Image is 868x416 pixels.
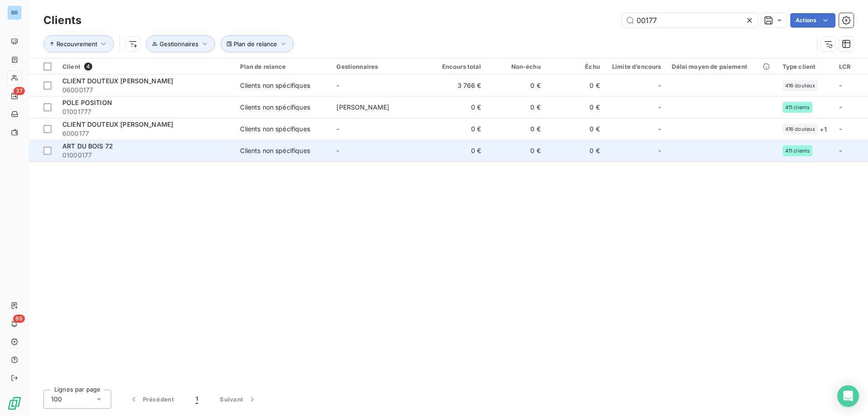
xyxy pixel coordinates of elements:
[221,35,294,53] button: Plan de relance
[622,13,758,28] input: Rechercher
[839,63,863,70] div: LCR
[336,125,339,133] span: -
[240,146,310,155] div: Clients non spécifiques
[658,103,661,112] span: -
[209,390,268,409] button: Suivant
[196,395,198,404] span: 1
[62,151,229,160] span: 01000177
[783,63,828,70] div: Type client
[14,87,25,95] span: 37
[433,63,481,70] div: Encours total
[146,35,215,53] button: Gestionnaires
[84,62,92,71] span: 4
[62,120,173,128] span: CLIENT DOUTEUX [PERSON_NAME]
[487,140,546,162] td: 0 €
[552,63,600,70] div: Échu
[487,75,546,96] td: 0 €
[546,75,605,96] td: 0 €
[427,118,486,140] td: 0 €
[185,390,209,409] button: 1
[611,63,661,70] div: Limite d’encours
[51,395,62,404] span: 100
[62,129,229,138] span: 6000177
[837,385,859,407] div: Open Intercom Messenger
[336,103,389,111] span: [PERSON_NAME]
[336,81,339,89] span: -
[240,103,310,112] div: Clients non spécifiques
[785,148,810,153] span: 411 clients
[43,12,81,29] h3: Clients
[658,124,661,134] span: -
[160,40,198,48] span: Gestionnaires
[658,81,661,90] span: -
[234,40,277,48] span: Plan de relance
[62,107,229,116] span: 01001777
[487,96,546,118] td: 0 €
[839,125,842,133] span: -
[658,146,661,155] span: -
[62,86,229,95] span: 06000177
[62,99,112,106] span: POLE POSITION
[785,126,816,132] span: 416 douteux
[672,63,771,70] div: Délai moyen de paiement
[839,147,842,154] span: -
[427,140,486,162] td: 0 €
[839,103,842,111] span: -
[57,40,97,48] span: Recouvrement
[839,81,842,89] span: -
[785,83,816,88] span: 416 douteux
[62,142,113,150] span: ART DU BOIS 72
[546,96,605,118] td: 0 €
[790,13,835,28] button: Actions
[7,5,22,20] div: BR
[118,390,185,409] button: Précédent
[546,140,605,162] td: 0 €
[7,396,22,411] img: Logo LeanPay
[336,63,422,70] div: Gestionnaires
[785,105,810,110] span: 411 clients
[487,118,546,140] td: 0 €
[492,63,541,70] div: Non-échu
[7,89,21,103] a: 37
[240,63,325,70] div: Plan de relance
[427,75,486,96] td: 3 766 €
[336,147,339,154] span: -
[62,63,80,70] span: Client
[546,118,605,140] td: 0 €
[427,96,486,118] td: 0 €
[820,124,826,134] span: + 1
[62,77,173,85] span: CLIENT DOUTEUX [PERSON_NAME]
[43,35,114,53] button: Recouvrement
[240,81,310,90] div: Clients non spécifiques
[13,315,25,323] span: 89
[240,124,310,134] div: Clients non spécifiques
